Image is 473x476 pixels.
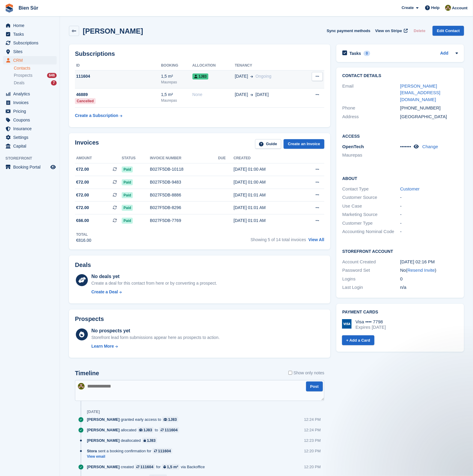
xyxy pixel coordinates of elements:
[342,113,400,120] div: Address
[13,98,49,107] span: Invoices
[234,154,299,163] th: Created
[304,417,321,422] div: 12:24 PM
[13,30,49,38] span: Tasks
[87,448,175,454] div: sent a booking confirmation for
[75,370,99,377] h2: Timeline
[87,417,120,422] span: [PERSON_NAME]
[355,325,386,330] div: Expires [DATE]
[150,154,218,163] th: Invoice number
[342,73,458,78] h2: Contact Details
[350,51,361,56] h2: Tasks
[75,98,96,104] div: Cancelled
[218,154,234,163] th: Due
[342,83,400,103] div: Email
[14,65,57,71] a: Contacts
[13,163,49,171] span: Booking Portal
[78,383,85,390] img: Matthieu Burnand
[411,26,428,36] button: Delete
[76,205,89,211] span: €72.00
[13,21,49,30] span: Home
[76,166,89,172] span: €72.00
[161,61,192,70] th: Booking
[75,110,122,121] a: Create a Subscription
[235,91,248,98] span: [DATE]
[75,61,161,70] th: ID
[76,232,91,237] div: Total
[138,427,153,433] a: 1J83
[162,464,180,470] a: 1,5 m²
[355,319,386,325] div: Visa •••• 7798
[400,211,458,218] div: -
[342,335,374,345] a: + Add a Card
[5,155,60,161] span: Storefront
[235,73,248,79] span: [DATE]
[161,98,192,103] div: Maurepas
[161,91,192,98] div: 1,5 m²
[342,284,400,291] div: Last Login
[13,47,49,56] span: Sites
[76,237,91,244] div: €816.00
[140,464,153,470] div: 111604
[3,133,57,142] a: menu
[13,133,49,142] span: Settings
[122,166,133,172] span: Paid
[304,438,321,443] div: 12:23 PM
[342,248,458,254] h2: Storefront Account
[83,27,143,35] h2: [PERSON_NAME]
[431,5,440,11] span: Help
[342,276,400,283] div: Logins
[288,370,324,376] label: Show only notes
[147,438,156,443] div: 1J83
[400,276,458,283] div: 0
[251,237,306,242] span: Showing 5 of 14 total invoices
[167,464,178,470] div: 1,5 m²
[364,51,370,56] div: 0
[342,194,400,201] div: Customer Source
[400,186,420,191] a: Customer
[150,179,218,185] div: B027F5DB-9483
[75,262,91,268] h2: Deals
[304,427,321,433] div: 12:24 PM
[342,144,364,149] span: OpenTech
[433,26,464,36] a: Edit Contact
[3,30,57,38] a: menu
[192,61,235,70] th: Allocation
[3,39,57,47] a: menu
[407,268,435,273] a: Resend Invite
[284,139,324,149] a: Create an Invoice
[3,116,57,124] a: menu
[13,107,49,115] span: Pricing
[342,203,400,210] div: Use Case
[308,237,324,242] a: View All
[47,73,57,78] div: 646
[342,152,400,159] li: Maurepas
[75,73,161,79] div: 111604
[122,218,133,224] span: Paid
[150,205,218,211] div: B027F5DB-8296
[3,107,57,115] a: menu
[91,343,220,349] a: Learn More
[75,154,122,163] th: Amount
[255,139,281,149] a: Guide
[122,179,133,185] span: Paid
[304,448,321,454] div: 12:20 PM
[14,80,25,86] span: Deals
[400,203,458,210] div: -
[342,175,458,181] h2: About
[122,154,150,163] th: Status
[234,166,299,172] div: [DATE] 01:00 AM
[91,327,220,334] div: No prospects yet
[452,5,468,11] span: Account
[3,142,57,150] a: menu
[234,217,299,224] div: [DATE] 01:01 AM
[150,217,218,224] div: B027F5DB-7769
[162,417,178,422] a: 1J83
[91,280,217,286] div: Create a deal for this contact from here or by converting a prospect.
[400,228,458,235] div: -
[342,220,400,227] div: Customer Type
[13,39,49,47] span: Subscriptions
[76,179,89,185] span: €72.00
[3,56,57,64] a: menu
[304,464,321,470] div: 12:20 PM
[342,228,400,235] div: Accounting Nominal Code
